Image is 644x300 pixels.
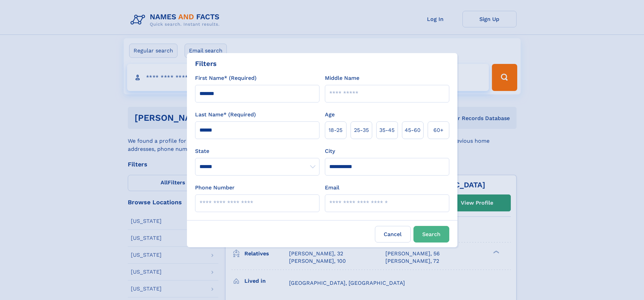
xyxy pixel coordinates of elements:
[195,184,235,192] label: Phone Number
[195,74,257,82] label: First Name* (Required)
[325,111,335,119] label: Age
[325,147,335,155] label: City
[325,74,359,82] label: Middle Name
[379,126,395,134] span: 35‑45
[329,126,342,134] span: 18‑25
[354,126,369,134] span: 25‑35
[433,126,444,134] span: 60+
[413,226,449,243] button: Search
[195,147,319,155] label: State
[195,59,217,69] div: Filters
[375,226,411,243] label: Cancel
[325,184,339,192] label: Email
[405,126,421,134] span: 45‑60
[195,111,256,119] label: Last Name* (Required)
